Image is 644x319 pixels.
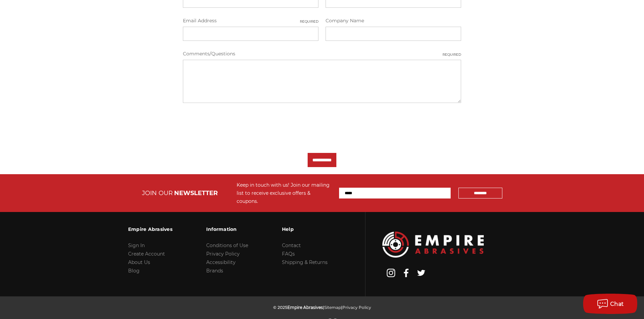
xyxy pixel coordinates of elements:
iframe: reCAPTCHA [183,112,286,139]
img: Empire Abrasives Logo Image [382,232,484,258]
a: About Us [128,259,150,265]
label: Comments/Questions [183,50,461,57]
h3: Empire Abrasives [128,222,172,236]
span: NEWSLETTER [174,189,218,197]
button: Chat [583,294,637,314]
label: Company Name [326,17,461,24]
a: Privacy Policy [342,305,371,310]
a: Privacy Policy [206,251,240,257]
h3: Information [206,222,248,236]
a: Sign In [128,242,145,248]
a: Conditions of Use [206,242,248,248]
div: Keep in touch with us! Join our mailing list to receive exclusive offers & coupons. [237,181,332,205]
a: Shipping & Returns [282,259,328,265]
small: Required [443,52,461,57]
a: FAQs [282,251,295,257]
a: Accessibility [206,259,236,265]
p: © 2025 | | [273,303,371,312]
a: Create Account [128,251,165,257]
a: Sitemap [324,305,341,310]
span: JOIN OUR [142,189,173,197]
a: Contact [282,242,301,248]
h3: Help [282,222,328,236]
span: Empire Abrasives [287,305,323,310]
label: Email Address [183,17,318,24]
small: Required [300,19,318,24]
a: Brands [206,268,223,274]
a: Blog [128,268,140,274]
span: Chat [610,301,624,307]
